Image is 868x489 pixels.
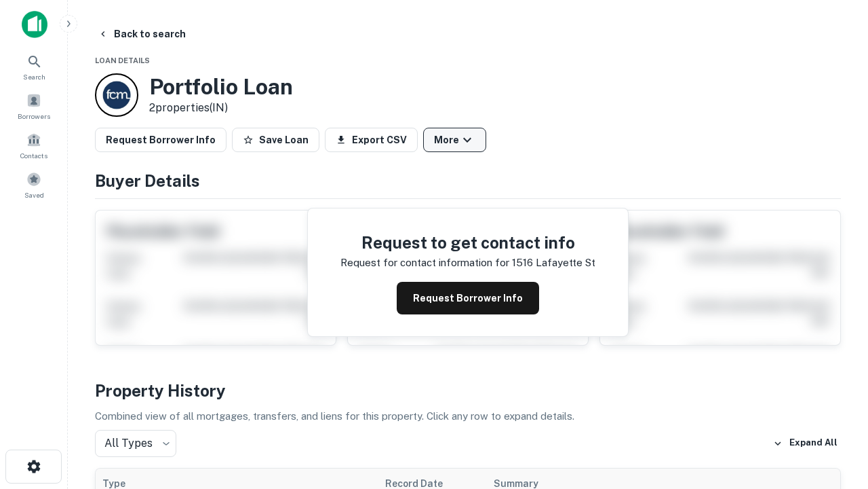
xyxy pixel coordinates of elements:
button: More [423,128,486,152]
a: Contacts [4,127,64,164]
button: Export CSV [325,128,418,152]
p: 2 properties (IN) [149,100,293,116]
h4: Request to get contact info [340,230,595,255]
span: Loan Details [95,56,150,65]
h4: Property History [95,378,841,403]
button: Save Loan [232,128,319,152]
p: Combined view of all mortgages, transfers, and liens for this property. Click any row to expand d... [95,408,841,424]
a: Search [4,48,64,85]
span: Saved [24,189,44,200]
span: Search [23,71,45,82]
iframe: Chat Widget [800,380,868,446]
a: Saved [4,166,64,203]
button: Request Borrower Info [95,128,226,152]
h4: Buyer Details [95,168,841,193]
button: Back to search [92,22,191,46]
p: 1516 lafayette st [512,255,595,271]
button: Expand All [770,433,841,454]
a: Borrowers [4,88,64,124]
img: capitalize-icon.png [22,11,47,38]
button: Request Borrower Info [397,282,539,314]
span: Borrowers [18,111,50,122]
div: All Types [95,430,176,457]
span: Contacts [20,150,47,161]
p: Request for contact information for [340,255,509,271]
h3: Portfolio Loan [149,74,293,100]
